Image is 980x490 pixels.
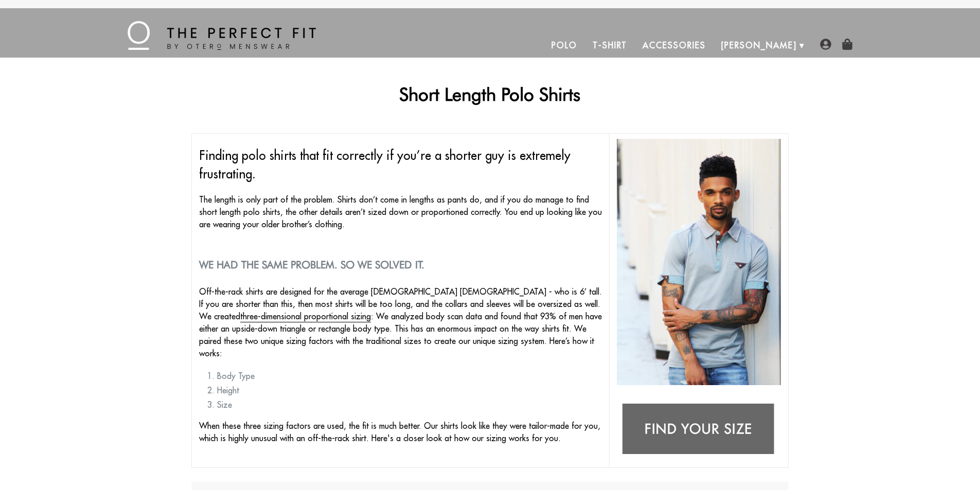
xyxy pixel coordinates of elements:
[714,33,805,58] a: [PERSON_NAME]
[217,370,602,382] li: Body Type
[617,397,781,462] img: Find your size: tshirts for short guys
[842,39,853,50] img: shopping-bag-icon.png
[217,384,602,396] li: Height
[544,33,585,58] a: Polo
[199,286,602,358] span: Off-the-rack shirts are designed for the average [DEMOGRAPHIC_DATA] [DEMOGRAPHIC_DATA] - who is 6...
[217,398,602,411] li: Size
[240,311,371,322] a: three-dimensional proportional sizing
[199,259,602,271] h2: We had the same problem. So we solved it.
[199,420,602,444] p: When these three sizing factors are used, the fit is much better. Our shirts look like they were ...
[635,33,713,58] a: Accessories
[128,21,316,50] img: The Perfect Fit - by Otero Menswear - Logo
[585,33,635,58] a: T-Shirt
[191,83,789,105] h1: Short Length Polo Shirts
[199,148,571,182] span: Finding polo shirts that fit correctly if you’re a shorter guy is extremely frustrating.
[820,39,831,50] img: user-account-icon.png
[199,193,602,230] p: The length is only part of the problem. Shirts don’t come in lengths as pants do, and if you do m...
[617,139,781,385] img: short length polo shirts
